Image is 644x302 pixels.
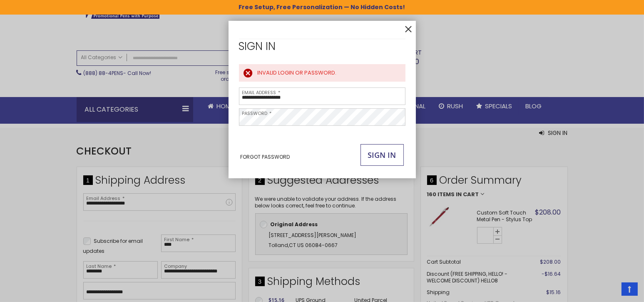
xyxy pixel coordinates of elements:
[241,153,290,160] span: Forgot Password
[239,39,276,54] strong: Sign In
[258,69,397,77] div: Invalid login or password.
[368,150,396,160] span: Sign In
[361,144,404,166] button: Sign In
[241,154,290,160] a: Forgot Password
